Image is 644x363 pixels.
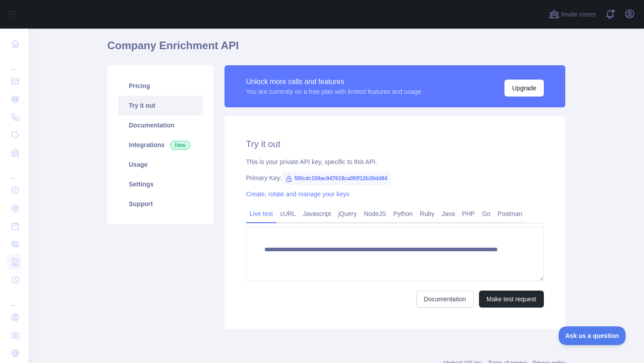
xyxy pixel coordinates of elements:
a: Live test [246,207,276,221]
iframe: Toggle Customer Support [559,326,626,345]
span: 55fcdc159ac947618ca05ff12b26dd84 [282,172,391,185]
h1: Company Enrichment API [107,38,565,60]
button: Make test request [479,291,544,308]
a: Documentation [416,291,474,308]
button: Invite users [547,7,597,21]
a: PHP [458,207,479,221]
div: Unlock more calls and features [246,76,421,87]
a: Go [479,207,494,221]
a: jQuery [335,207,360,221]
a: cURL [276,207,299,221]
div: ... [7,290,21,308]
a: Usage [118,155,203,174]
div: You are currently on a free plan with limited features and usage [246,87,421,96]
a: Try it out [118,96,203,115]
a: Python [390,207,416,221]
span: New [170,141,191,150]
a: Javascript [299,207,335,221]
a: Support [118,194,203,214]
a: Create, rotate and manage your keys [246,190,349,198]
a: NodeJS [360,207,390,221]
a: Documentation [118,115,203,135]
div: ... [7,54,21,72]
a: Pricing [118,76,203,96]
a: Postman [494,207,526,221]
div: This is your private API key, specific to this API. [246,157,544,166]
span: Invite users [561,9,596,20]
a: Ruby [416,207,438,221]
a: Settings [118,174,203,194]
a: Integrations New [118,135,203,155]
button: Upgrade [504,80,544,97]
a: Java [438,207,459,221]
h2: Try it out [246,138,544,150]
div: Primary Key: [246,173,544,182]
div: ... [7,163,21,181]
